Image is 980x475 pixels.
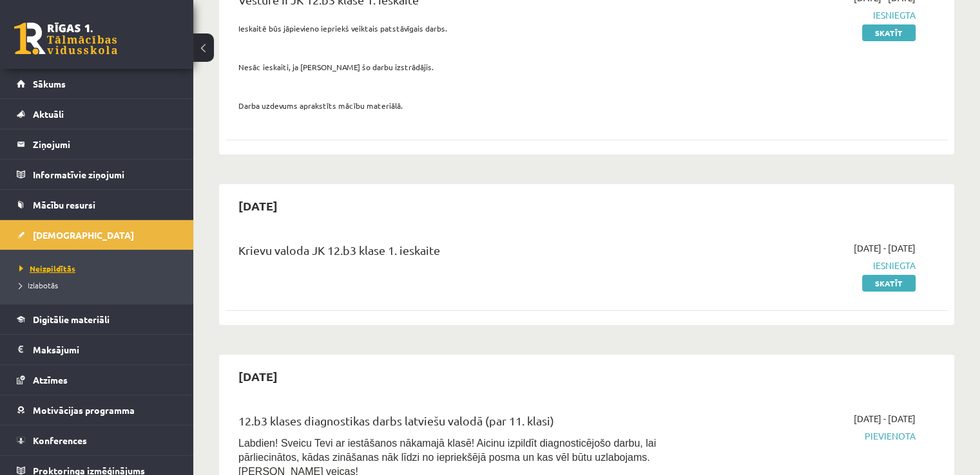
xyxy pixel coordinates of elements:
[17,425,177,455] a: Konferences
[703,8,916,22] span: Iesniegta
[33,160,177,189] legend: Informatīvie ziņojumi
[238,100,684,111] p: Darba uzdevums aprakstīts mācību materiālā.
[33,434,87,446] span: Konferences
[238,61,684,73] p: Nesāc ieskaiti, ja [PERSON_NAME] šo darbu izstrādājis.
[862,275,916,292] a: Skatīt
[19,280,58,290] span: Izlabotās
[854,241,916,255] span: [DATE] - [DATE]
[703,429,916,443] span: Pievienota
[703,259,916,272] span: Iesniegta
[33,129,177,159] legend: Ziņojumi
[17,160,177,189] a: Informatīvie ziņojumi
[17,69,177,98] a: Sākums
[33,199,95,210] span: Mācību resursi
[238,23,684,34] p: Ieskaitē būs jāpievieno iepriekš veiktais patstāvīgais darbs.
[19,263,75,274] span: Neizpildītās
[19,263,180,274] a: Neizpildītās
[862,24,916,41] a: Skatīt
[33,313,110,325] span: Digitālie materiāli
[33,78,66,89] span: Sākums
[33,335,177,364] legend: Maksājumi
[14,23,117,55] a: Rīgas 1. Tālmācības vidusskola
[19,279,180,291] a: Izlabotās
[17,365,177,395] a: Atzīmes
[226,361,291,391] h2: [DATE]
[17,99,177,129] a: Aktuāli
[238,412,684,436] div: 12.b3 klases diagnostikas darbs latviešu valodā (par 11. klasi)
[17,220,177,250] a: [DEMOGRAPHIC_DATA]
[17,129,177,159] a: Ziņojumi
[226,191,291,221] h2: [DATE]
[17,304,177,334] a: Digitālie materiāli
[17,335,177,364] a: Maksājumi
[854,412,916,425] span: [DATE] - [DATE]
[33,374,68,386] span: Atzīmes
[33,404,135,416] span: Motivācijas programma
[33,108,64,120] span: Aktuāli
[17,395,177,425] a: Motivācijas programma
[238,241,684,265] div: Krievu valoda JK 12.b3 klase 1. ieskaite
[17,190,177,219] a: Mācību resursi
[33,229,134,241] span: [DEMOGRAPHIC_DATA]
